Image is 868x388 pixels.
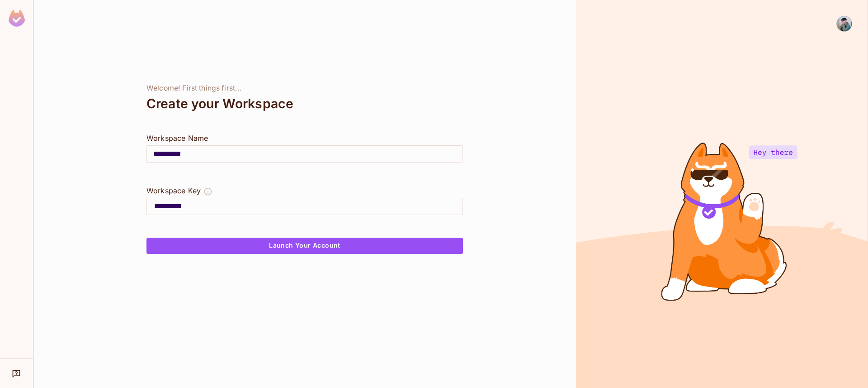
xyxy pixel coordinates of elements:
[6,364,27,383] div: Help & Updates
[146,238,463,254] button: Launch Your Account
[146,185,201,196] div: Workspace Key
[837,16,852,31] img: Alexis Jares
[146,133,463,144] div: Workspace Name
[203,185,212,198] button: The Workspace Key is unique, and serves as the identifier of your workspace.
[146,84,463,93] div: Welcome! First things first...
[146,93,463,115] div: Create your Workspace
[9,10,25,27] img: SReyMgAAAABJRU5ErkJggg==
